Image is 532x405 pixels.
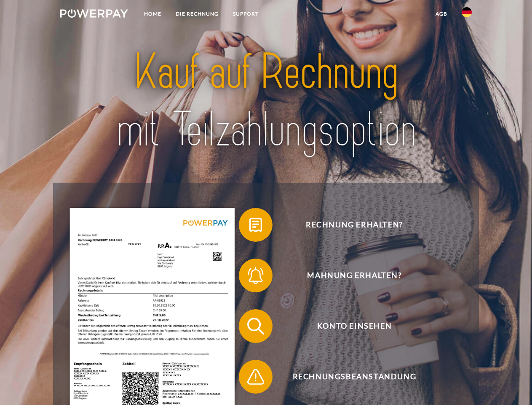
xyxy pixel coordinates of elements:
img: qb_bell.svg [245,265,266,286]
span: Konto einsehen [251,309,457,343]
button: Mahnung erhalten? [239,259,458,292]
button: Konto einsehen [239,309,458,343]
span: Rechnungsbeanstandung [251,360,457,394]
img: title-powerpay_de.svg [80,40,452,162]
a: agb [428,6,454,22]
img: qb_bill.svg [245,214,266,235]
img: de [462,7,472,17]
span: Mahnung erhalten? [251,259,457,292]
a: SUPPORT [226,6,266,22]
button: Rechnungsbeanstandung [239,360,458,394]
img: qb_search.svg [245,316,266,337]
img: logo-powerpay-white.svg [60,9,128,18]
img: qb_warning.svg [245,366,266,387]
a: DIE RECHNUNG [168,6,226,22]
a: Home [137,6,168,22]
span: Rechnung erhalten? [251,208,457,242]
button: Rechnung erhalten? [239,208,458,242]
